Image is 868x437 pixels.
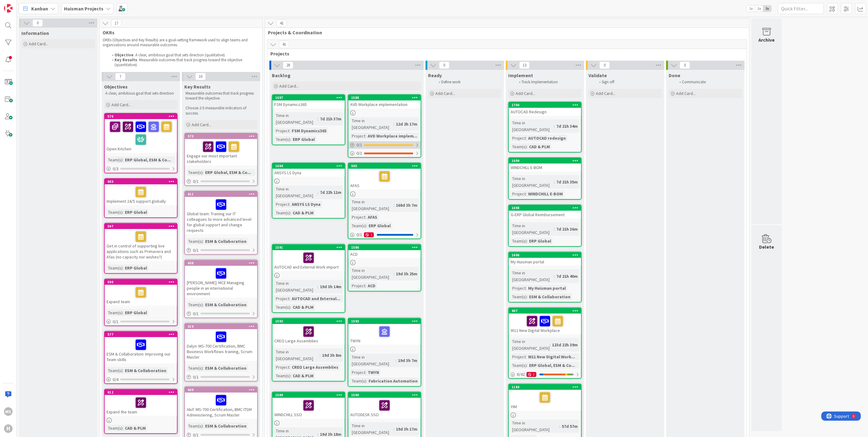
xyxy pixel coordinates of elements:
a: 1694ANSYS LS DynaTime in [GEOGRAPHIC_DATA]:7d 22h 11mProject:ANSYS LS DynaTeam(s):CAD & PLM [272,163,345,219]
a: 1698G-ERP Global ReimbursementTime in [GEOGRAPHIC_DATA]:7d 21h 36mTeam(s):ERP Global [508,205,582,247]
div: 1593 [351,319,421,323]
div: Project [511,135,526,141]
div: 597 [107,224,177,228]
span: Add Card... [676,91,696,96]
a: 611Global team: Training our IT colleagues to more advanced level for global support and change r... [184,191,258,255]
div: 1590 [348,392,421,398]
div: ESM & Collaboration [123,367,168,374]
div: TWYN [348,324,421,345]
div: Expand team [105,285,177,306]
div: 1592 [275,319,345,323]
div: FSM Dynamics365 [290,127,328,134]
span: : [320,352,321,359]
a: 1699WINDCHILL E-BOMTime in [GEOGRAPHIC_DATA]:7d 21h 35mProject:WINDCHILL E-BOM [508,157,582,200]
div: 1700AUTOCAD Redesign [509,102,581,116]
a: 1696My Huisman portalTime in [GEOGRAPHIC_DATA]:7d 21h 40mProject:My Huisman portalTeam(s):ESM & C... [508,252,582,303]
div: Project [511,190,526,197]
div: 1699 [512,159,581,163]
div: 570Open Kitchen [105,114,177,153]
span: 0 / 1 [356,232,362,238]
div: 610 [188,324,257,329]
div: FSM Dynamics365 [272,100,345,108]
div: AUTOCAD and External... [290,295,342,302]
span: : [289,201,290,208]
span: Add Card... [279,83,299,89]
div: 590 [107,280,177,284]
div: ERP Global, ESM & Co... [123,156,172,163]
div: 1694ANSYS LS Dyna [272,163,345,177]
div: 19d 3h 8m [321,352,343,359]
span: : [289,364,290,371]
span: : [365,133,366,139]
a: 1700AUTOCAD RedesignTime in [GEOGRAPHIC_DATA]:7d 21h 34mProject:AUTOCAD redesignTeam(s):CAD & PLM [508,102,582,153]
span: : [526,135,527,141]
div: 611 [185,191,257,197]
div: 1700 [512,103,581,107]
span: : [318,115,318,122]
a: 1592CREO Large AssembliesTime in [GEOGRAPHIC_DATA]:19d 3h 8mProject:CREO Large AssembliesTeam(s):... [272,318,345,382]
div: 1697 [272,95,345,100]
a: 595AFASTime in [GEOGRAPHIC_DATA]:168d 3h 7mProject:AFASTeam(s):ERP Global0/11 [348,163,421,239]
div: 0/4 [105,376,177,383]
span: : [554,273,555,280]
div: 0/1 [185,373,257,381]
div: 1696My Huisman portal [509,252,581,266]
span: : [550,341,550,348]
span: : [526,190,527,197]
span: : [318,189,318,196]
span: : [289,127,290,134]
div: 0/1 [348,141,421,149]
div: 19d 3h 7m [396,357,419,364]
div: Time in [GEOGRAPHIC_DATA] [511,338,550,352]
div: 0/1 [348,149,421,157]
div: 1589WINDCHILL SSO [272,392,345,419]
div: CREO Large Assemblies [272,324,345,345]
div: Project [274,364,289,371]
div: 611Global team: Training our IT colleagues to more advanced level for global support and change r... [185,191,257,234]
span: : [318,283,318,290]
div: Team(s) [107,156,122,163]
div: W11 New Digital Workplace [509,314,581,334]
div: 12d 2h 17m [394,121,419,127]
div: 1592CREO Large Assemblies [272,318,345,345]
span: 0 / 1 [113,318,118,325]
div: 1586 [348,245,421,250]
div: ESM & Collaboration [204,365,248,371]
a: 608[PERSON_NAME]: MCE Managing people in an international environmentTeam(s):ESM & Collaboration0/1 [184,260,258,318]
div: Team(s) [274,372,290,379]
div: 570 [107,114,177,119]
div: AUTOCAD Redesign [509,108,581,116]
div: 590 [105,279,177,285]
span: 0 / 1 [356,142,362,148]
div: 1588 [348,95,421,100]
div: 573 [188,134,257,138]
div: 19d 3h 25m [394,270,419,277]
div: 1591 [275,245,345,250]
span: : [203,238,204,245]
div: Project [274,201,289,208]
div: CAD & PLM [528,143,551,150]
div: Dalyn: MS-700 Certification, BMC Business Workflows training, Scrum Master [185,329,257,361]
div: Team(s) [187,301,203,308]
div: 1180 [509,384,581,390]
div: Team(s) [107,367,122,374]
div: AVD Workplace implementation [348,100,421,108]
div: AFAS [366,214,379,220]
div: ESM & Collaboration: Improving our Team skills [105,337,177,364]
a: 570Open KitchenTeam(s):ERP Global, ESM & Co...0/3 [104,113,178,173]
span: : [122,156,123,163]
div: 590Expand team [105,279,177,306]
div: CAD & PLM [291,372,315,379]
div: 609 [188,388,257,392]
div: 595 [351,164,421,168]
div: Team(s) [187,238,203,245]
span: : [393,270,394,277]
div: Implement 24/5 support globally [105,184,177,205]
span: : [526,353,527,360]
div: 0/1 [185,178,257,185]
div: 1699WINDCHILL E-BOM [509,158,581,171]
div: 603Implement 24/5 support globally [105,179,177,205]
div: 7d 21h 40m [555,273,579,280]
span: : [290,209,291,216]
a: 590Expand teamTeam(s):ERP Global0/1 [104,279,178,326]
